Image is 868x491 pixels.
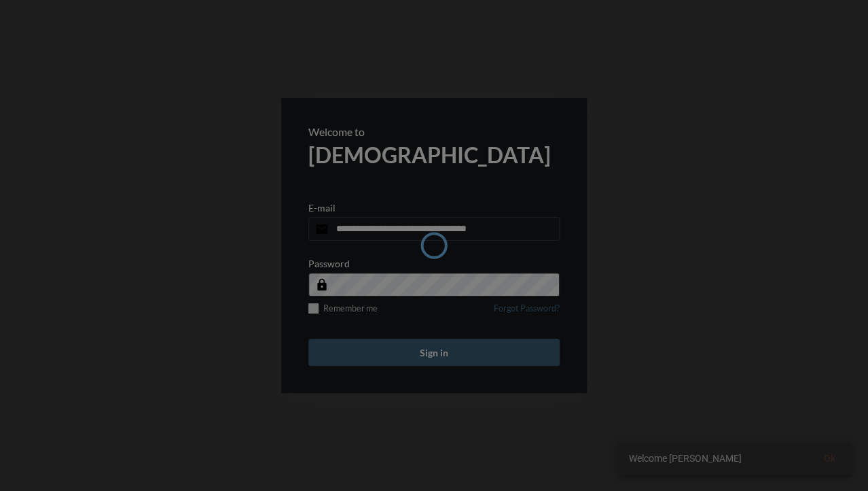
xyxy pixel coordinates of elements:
[308,339,560,366] button: Sign in
[824,453,835,464] span: Ok
[308,303,378,314] label: Remember me
[308,202,336,214] p: E-mail
[494,303,560,322] a: Forgot Password?
[308,141,560,168] h2: [DEMOGRAPHIC_DATA]
[308,125,560,138] p: Welcome to
[308,258,350,269] p: Password
[629,452,742,465] span: Welcome [PERSON_NAME]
